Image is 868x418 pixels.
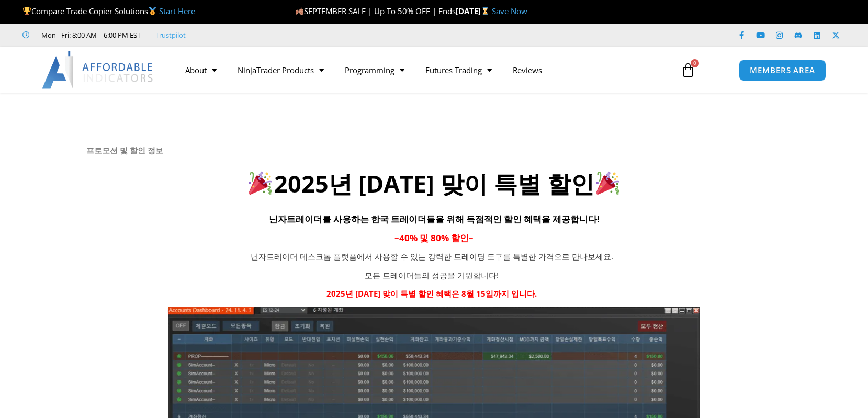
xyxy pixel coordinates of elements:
[86,168,782,199] h2: 2025년 [DATE] 맞이 특별 할인
[334,58,415,82] a: Programming
[249,171,272,195] img: 🎉
[149,7,156,15] img: 🥇
[175,58,227,82] a: About
[23,7,31,15] img: 🏆
[492,6,527,16] a: Save Now
[596,171,619,195] img: 🎉
[296,7,303,15] img: 🍂
[469,232,474,244] span: –
[691,59,699,67] span: 0
[456,6,492,16] strong: [DATE]
[269,213,600,225] span: 닌자트레이더를 사용하는 한국 트레이더들을 위해 독점적인 할인 혜택을 제공합니다!
[42,51,154,89] img: LogoAI | Affordable Indicators – NinjaTrader
[175,58,669,82] nav: Menu
[415,58,502,82] a: Futures Trading
[502,58,553,82] a: Reviews
[739,60,826,81] a: MEMBERS AREA
[481,7,489,15] img: ⌛
[159,6,195,16] a: Start Here
[86,145,782,155] h6: 프로모션 및 할인 정보
[326,288,537,299] strong: 2025년 [DATE] 맞이 특별 할인 혜택은 8월 15일까지 입니다.
[217,250,647,264] p: 닌자트레이더 데스크톱 플랫폼에서 사용할 수 있는 강력한 트레이딩 도구를 특별한 가격으로 만나보세요.
[39,29,141,41] span: Mon - Fri: 8:00 AM – 6:00 PM EST
[750,66,815,74] span: MEMBERS AREA
[227,58,334,82] a: NinjaTrader Products
[394,232,399,244] span: –
[295,6,456,16] span: SEPTEMBER SALE | Up To 50% OFF | Ends
[665,55,711,85] a: 0
[22,6,195,16] span: Compare Trade Copier Solutions
[155,29,186,41] a: Trustpilot
[217,268,647,283] p: 모든 트레이더들의 성공을 기원합니다!
[399,232,469,244] span: 40% 및 80% 할인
